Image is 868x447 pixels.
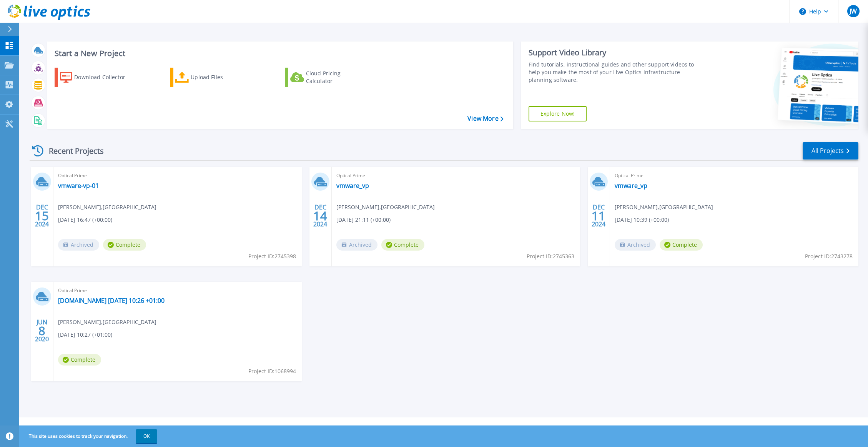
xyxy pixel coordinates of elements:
[615,203,713,211] span: [PERSON_NAME] , [GEOGRAPHIC_DATA]
[591,202,606,230] div: DEC 2024
[313,202,328,230] div: DEC 2024
[248,252,296,261] span: Project ID: 2745398
[170,68,256,87] a: Upload Files
[103,239,146,251] span: Complete
[248,367,296,376] span: Project ID: 1068994
[336,239,377,251] span: Archived
[850,8,857,14] span: JW
[285,68,371,87] a: Cloud Pricing Calculator
[35,317,49,345] div: JUN 2020
[58,239,99,251] span: Archived
[58,182,99,189] a: vmware-vp-01
[306,70,367,85] div: Cloud Pricing Calculator
[38,327,45,334] span: 8
[381,239,424,251] span: Complete
[529,61,702,84] div: Find tutorials, instructional guides and other support videos to help you make the most of your L...
[55,68,140,87] a: Download Collector
[615,171,854,180] span: Optical Prime
[35,202,49,230] div: DEC 2024
[529,48,702,58] div: Support Video Library
[336,216,391,224] span: [DATE] 21:11 (+00:00)
[592,213,605,219] span: 11
[336,203,435,211] span: [PERSON_NAME] , [GEOGRAPHIC_DATA]
[136,429,157,443] button: OK
[21,429,157,443] span: This site uses cookies to track your navigation.
[336,182,369,189] a: vmware_vp
[58,354,101,366] span: Complete
[805,252,853,261] span: Project ID: 2743278
[55,49,503,58] h3: Start a New Project
[615,182,647,189] a: vmware_vp
[30,141,114,160] div: Recent Projects
[803,142,858,160] a: All Projects
[615,239,656,251] span: Archived
[58,171,297,180] span: Optical Prime
[58,318,156,326] span: [PERSON_NAME] , [GEOGRAPHIC_DATA]
[58,203,156,211] span: [PERSON_NAME] , [GEOGRAPHIC_DATA]
[529,106,587,121] a: Explore Now!
[58,216,112,224] span: [DATE] 16:47 (+00:00)
[58,286,297,295] span: Optical Prime
[74,70,136,85] div: Download Collector
[58,297,165,304] a: [DOMAIN_NAME] [DATE] 10:26 +01:00
[191,70,252,85] div: Upload Files
[336,171,575,180] span: Optical Prime
[58,331,112,339] span: [DATE] 10:27 (+01:00)
[660,239,703,251] span: Complete
[313,213,327,219] span: 14
[467,115,503,122] a: View More
[35,213,49,219] span: 15
[615,216,669,224] span: [DATE] 10:39 (+00:00)
[527,252,574,261] span: Project ID: 2745363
